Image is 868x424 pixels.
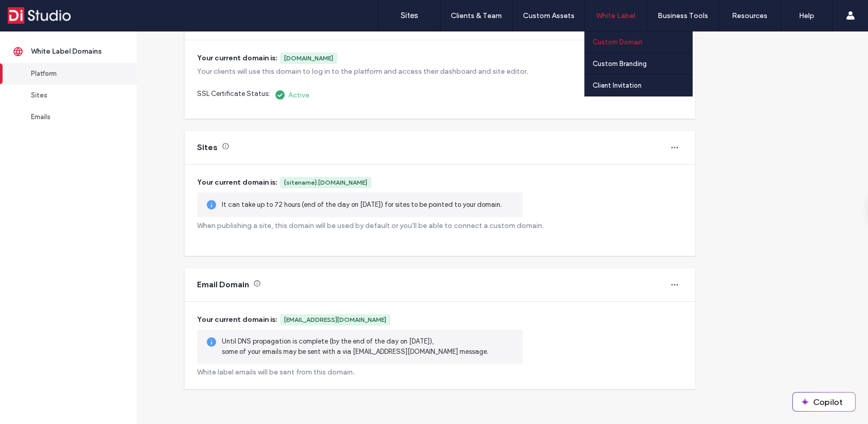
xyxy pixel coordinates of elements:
[593,53,692,74] a: Custom Branding
[593,38,643,46] label: Custom Domain
[284,54,333,63] div: [DOMAIN_NAME]
[451,11,502,20] label: Clients & Team
[799,11,814,20] label: Help
[197,67,683,76] div: Your clients will use this domain to log in to the platform and access their dashboard and site e...
[593,81,642,89] label: Client Invitation
[31,69,115,79] div: Platform
[23,7,44,17] span: Help
[274,89,309,101] div: Active
[596,11,635,20] label: White Label
[732,11,767,20] label: Resources
[284,178,367,187] div: {sitename}.[DOMAIN_NAME]
[197,142,218,153] div: Sites
[593,75,692,96] a: Client Invitation
[658,11,708,20] label: Business Tools
[31,46,115,57] div: White Label Domains
[197,279,249,290] div: Email Domain
[197,89,270,101] span: SSL Certificate Status:
[197,177,277,188] span: Your current domain is:
[523,11,575,20] label: Custom Assets
[197,314,277,325] span: Your current domain is:
[31,90,115,101] div: Sites
[197,53,277,64] span: Your current domain is:
[197,221,683,230] div: When publishing a site, this domain will be used by default or you'll be able to connect a custom...
[593,31,692,53] a: Custom Domain
[222,337,488,355] span: Until DNS propagation is complete (by the end of the day on [DATE]), some of your emails may be s...
[31,112,115,122] div: Emails
[401,11,418,20] label: Sites
[793,393,855,411] button: Copilot
[222,201,502,208] span: It can take up to 72 hours (end of the day on [DATE]) for sites to be pointed to your domain.
[284,315,386,324] div: [EMAIL_ADDRESS][DOMAIN_NAME]
[593,60,647,68] label: Custom Branding
[197,368,683,377] div: White label emails will be sent from this domain.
